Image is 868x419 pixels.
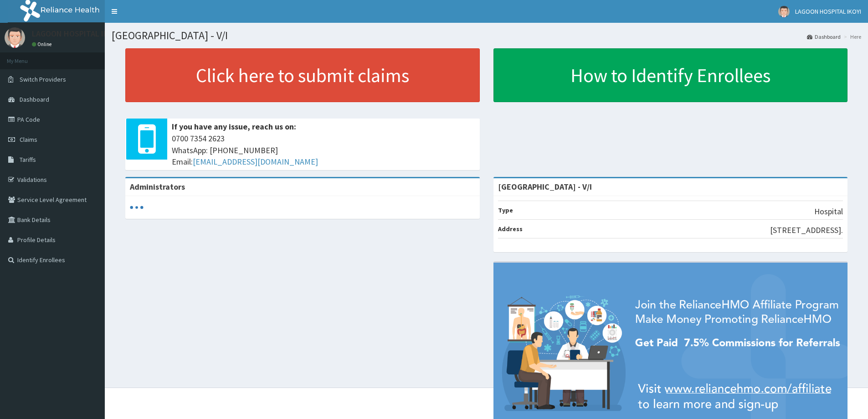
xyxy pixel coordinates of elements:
[778,6,790,17] img: User Image
[32,41,54,47] a: Online
[498,181,592,192] strong: [GEOGRAPHIC_DATA] - V/I
[5,27,25,48] img: User Image
[498,225,523,233] b: Address
[193,156,318,167] a: [EMAIL_ADDRESS][DOMAIN_NAME]
[493,48,848,102] a: How to Identify Enrollees
[770,224,843,236] p: [STREET_ADDRESS].
[172,133,475,168] span: 0700 7354 2623 WhatsApp: [PHONE_NUMBER] Email:
[814,206,843,217] p: Hospital
[172,121,296,132] b: If you have any issue, reach us on:
[125,48,480,102] a: Click here to submit claims
[807,33,841,41] a: Dashboard
[795,7,861,16] span: LAGOON HOSPITAL IKOYI
[112,30,861,41] h1: [GEOGRAPHIC_DATA] - V/I
[842,33,861,41] li: Here
[32,30,120,38] p: LAGOON HOSPITAL IKOYI
[498,206,513,214] b: Type
[20,75,66,83] span: Switch Providers
[130,201,144,214] svg: audio-loading
[20,95,49,103] span: Dashboard
[20,155,36,164] span: Tariffs
[130,181,185,192] b: Administrators
[20,135,37,144] span: Claims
